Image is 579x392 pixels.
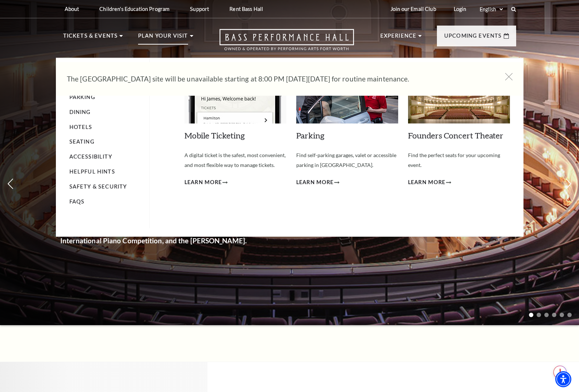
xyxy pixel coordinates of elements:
[444,31,502,45] p: Upcoming Events
[296,69,398,123] img: Parking
[60,155,259,245] strong: For over 25 years, the [PERSON_NAME] and [PERSON_NAME] Performance Hall has been a Fort Worth ico...
[69,168,115,175] a: Helpful Hints
[69,124,92,130] a: Hotels
[296,130,324,140] a: Parking
[69,198,85,205] a: FAQs
[69,183,127,190] a: Safety & Security
[99,6,169,12] p: Children's Education Program
[184,69,286,123] img: Mobile Ticketing
[184,130,245,140] a: Mobile Ticketing
[408,178,452,187] a: Learn More Founders Concert Theater
[296,178,340,187] a: Learn More Parking
[408,69,510,123] img: Founders Concert Theater
[193,29,380,58] a: Open this option
[229,6,263,12] p: Rent Bass Hall
[408,151,510,170] p: Find the perfect seats for your upcoming event.
[555,371,571,387] div: Accessibility Menu
[190,6,209,12] p: Support
[69,94,95,100] a: Parking
[478,6,504,13] select: Select:
[67,73,491,85] p: The [GEOGRAPHIC_DATA] site will be unavailable starting at 8:00 PM [DATE][DATE] for routine maint...
[296,151,398,170] p: Find self-parking garages, valet or accessible parking in [GEOGRAPHIC_DATA].
[69,153,112,160] a: Accessibility
[184,178,222,187] span: Learn More
[184,151,286,170] p: A digital ticket is the safest, most convenient, and most flexible way to manage tickets.
[63,31,118,45] p: Tickets & Events
[69,138,95,145] a: Seating
[408,130,503,140] a: Founders Concert Theater
[69,109,91,115] a: Dining
[138,31,188,45] p: Plan Your Visit
[380,31,417,45] p: Experience
[408,178,446,187] span: Learn More
[296,178,334,187] span: Learn More
[65,6,79,12] p: About
[184,178,228,187] a: Learn More Mobile Ticketing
